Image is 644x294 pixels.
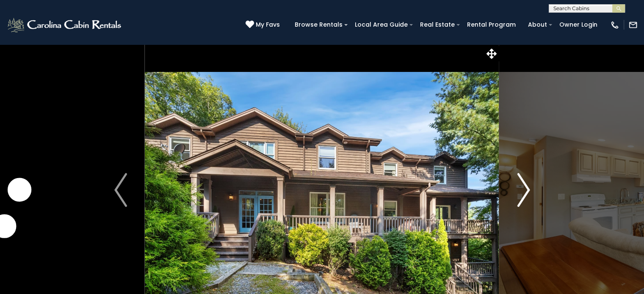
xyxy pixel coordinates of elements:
img: arrow [517,173,530,207]
img: White-1-2.png [6,16,124,33]
a: Browse Rentals [290,18,347,31]
a: Local Area Guide [351,18,412,31]
a: My Favs [246,20,282,30]
a: Owner Login [555,18,602,31]
a: Rental Program [463,18,520,31]
img: arrow [114,173,127,207]
span: My Favs [256,20,280,29]
a: About [524,18,551,31]
img: phone-regular-white.png [610,20,619,30]
a: Real Estate [416,18,459,31]
img: mail-regular-white.png [628,20,638,30]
